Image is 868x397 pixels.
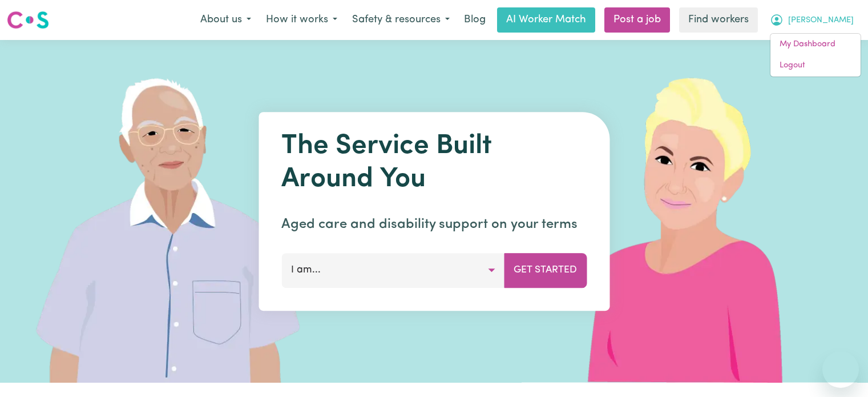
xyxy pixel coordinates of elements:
button: Safety & resources [345,8,457,32]
button: Get Started [504,253,587,287]
button: About us [193,8,259,32]
a: Post a job [604,7,670,33]
a: Careseekers logo [7,7,49,33]
a: AI Worker Match [497,7,595,33]
a: My Dashboard [770,34,861,55]
button: My Account [762,8,861,32]
a: Logout [770,55,861,77]
h1: The Service Built Around You [281,130,587,196]
a: Find workers [679,7,758,33]
a: Blog [457,7,492,33]
button: I am... [281,253,504,287]
p: Aged care and disability support on your terms [281,214,587,235]
span: [PERSON_NAME] [788,14,854,27]
div: My Account [770,33,861,77]
button: How it works [259,8,345,32]
img: Careseekers logo [7,10,49,30]
iframe: Button to launch messaging window [822,351,859,388]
